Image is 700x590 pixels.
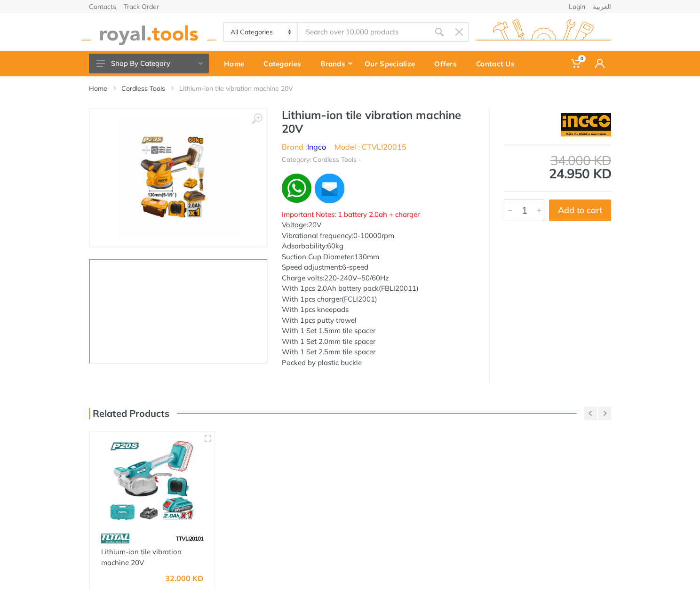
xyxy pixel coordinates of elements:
a: Cordless Tools [121,84,165,93]
a: Ingco [307,142,326,151]
img: ma.webp [313,172,346,205]
li: Lithium-ion tile vibration machine 20V [179,84,307,93]
span: 0 [578,55,586,62]
img: wa.webp [282,174,311,203]
div: Categories [257,54,314,73]
span: Important Notes: 1 battery 2.0ah + charger [282,210,420,219]
a: 0 [565,51,589,76]
select: Category [224,23,298,41]
a: Our Specialize [358,51,428,76]
a: Track Order [124,3,159,10]
img: 86.webp [101,530,129,547]
span: TTVLI20101 [176,535,203,542]
nav: breadcrumb [89,84,611,93]
img: Royal Tools - Lithium-ion tile vibration machine 20V [119,119,238,237]
a: Login [569,3,585,10]
div: 32.000 KD [165,574,203,582]
a: Offers [428,51,469,76]
img: Ingco [561,113,611,136]
button: Add to cart [549,199,611,221]
img: Royal Tools - Lithium-ion tile vibration machine 20V [98,440,206,521]
div: 24.950 KD [504,154,611,180]
a: Contacts [89,3,116,10]
input: Site search [298,22,430,42]
div: Contact Us [469,54,527,73]
a: العربية [593,3,611,10]
a: Home [217,51,257,76]
a: Home [89,84,107,93]
img: royal.tools Logo [81,19,216,45]
h1: Lithium-ion tile vibration machine 20V [282,108,475,136]
a: Categories [257,51,314,76]
div: 34.000 KD [504,154,611,167]
div: Offers [428,54,469,73]
li: Model : CTVLI20015 [334,141,406,152]
a: Lithium-ion tile vibration machine 20V [101,547,182,567]
div: Home [217,54,257,73]
div: Voltage:20V Vibrational frequency:0-10000rpm Adsorbability:60kg Suction Cup Diameter:130mm Speed ... [282,209,475,368]
button: Shop By Category [89,54,209,73]
div: Our Specialize [358,54,428,73]
div: Brands [314,54,358,73]
li: Brand : [282,141,326,152]
li: Category: Cordless Tools - [282,155,361,165]
a: Contact Us [469,51,527,76]
img: royal.tools Logo [476,19,611,45]
h3: Related Products [89,408,169,419]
